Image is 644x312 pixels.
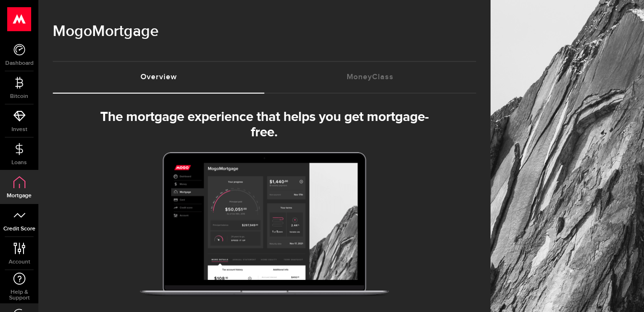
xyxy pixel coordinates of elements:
h1: Mortgage [53,19,476,44]
button: Open LiveChat chat widget [8,4,36,33]
a: Overview [53,62,265,93]
h3: The mortgage experience that helps you get mortgage-free. [88,109,441,140]
ul: Tabs Navigation [53,61,476,94]
span: Mogo [53,22,92,41]
a: MoneyClass [265,62,477,93]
